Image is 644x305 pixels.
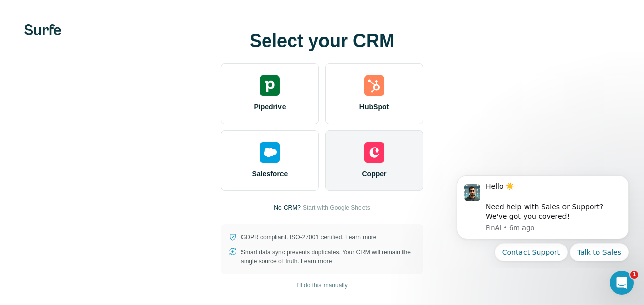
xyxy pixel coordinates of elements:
span: Salesforce [252,169,288,179]
img: pipedrive's logo [260,75,280,96]
iframe: Intercom notifications message [441,167,644,268]
img: hubspot's logo [364,75,384,96]
span: HubSpot [359,102,389,112]
iframe: Intercom live chat [610,271,634,295]
button: I’ll do this manually [289,278,354,293]
span: Copper [362,169,387,179]
span: Pipedrive [254,102,286,112]
p: Smart data sync prevents duplicates. Your CRM will remain the single source of truth. [241,248,415,266]
img: salesforce's logo [260,142,280,163]
img: copper's logo [364,142,384,163]
p: GDPR compliant. ISO-27001 certified. [241,233,376,242]
img: Surfe's logo [24,24,61,35]
a: Learn more [301,258,332,265]
span: 1 [630,271,638,279]
button: Start with Google Sheets [303,203,370,212]
p: No CRM? [274,203,301,212]
span: I’ll do this manually [296,281,347,290]
a: Learn more [345,234,376,241]
h1: Select your CRM [221,31,423,51]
